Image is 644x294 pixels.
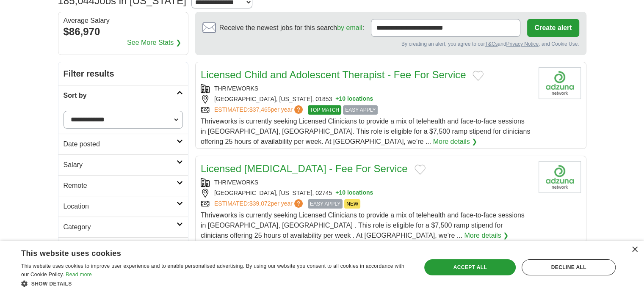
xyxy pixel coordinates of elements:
[249,200,271,207] span: $39,072
[64,139,177,149] h2: Date posted
[506,41,539,47] a: Privacy Notice
[344,199,360,209] span: NEW
[485,41,498,47] a: T&Cs
[21,263,404,278] span: This website uses cookies to improve user experience and to enable personalised advertising. By u...
[214,105,304,115] a: ESTIMATED:$37,465per year?
[201,118,530,145] span: Thriveworks is currently seeking Licensed Clinicians to provide a mix of telehealth and face-to-f...
[31,281,72,287] span: Show details
[58,134,188,154] a: Date posted
[64,201,177,212] h2: Location
[308,199,343,209] span: EASY APPLY
[201,178,532,187] div: THRIVEWORKS
[58,175,188,196] a: Remote
[64,24,183,39] div: $86,970
[64,91,177,101] h2: Sort by
[522,259,616,275] div: Decline all
[58,237,188,258] a: Company
[21,279,409,288] div: Show details
[201,84,532,93] div: THRIVEWORKS
[64,222,177,232] h2: Category
[464,231,509,241] a: More details ❯
[201,212,525,239] span: Thriveworks is currently seeking Licensed Clinicians to provide a mix of telehealth and face-to-f...
[294,105,303,114] span: ?
[58,196,188,217] a: Location
[201,95,532,104] div: [GEOGRAPHIC_DATA], [US_STATE], 01853
[335,95,373,104] button: +10 locations
[58,154,188,175] a: Salary
[335,189,373,198] button: +10 locations
[21,246,388,258] div: This website uses cookies
[201,69,466,80] a: Licensed Child and Adolescent Therapist - Fee For Service
[58,85,188,106] a: Sort by
[527,19,579,37] button: Create alert
[58,62,188,85] h2: Filter results
[64,17,183,24] div: Average Salary
[214,199,304,209] a: ESTIMATED:$39,072per year?
[424,259,516,275] div: Accept all
[335,189,339,198] span: +
[335,95,339,104] span: +
[473,71,484,81] button: Add to favorite jobs
[66,272,92,278] a: Read more, opens a new window
[249,106,271,113] span: $37,465
[202,40,579,48] div: By creating an alert, you agree to our and , and Cookie Use.
[294,199,303,208] span: ?
[64,160,177,170] h2: Salary
[337,24,362,31] a: by email
[58,217,188,237] a: Category
[201,189,532,198] div: [GEOGRAPHIC_DATA], [US_STATE], 02745
[308,105,341,115] span: TOP MATCH
[201,163,408,174] a: Licensed [MEDICAL_DATA] - Fee For Service
[219,23,364,33] span: Receive the newest jobs for this search :
[539,67,581,99] img: Company logo
[539,161,581,193] img: Company logo
[433,137,478,147] a: More details ❯
[631,247,638,253] div: Close
[127,38,181,48] a: See More Stats ❯
[64,181,177,191] h2: Remote
[343,105,378,115] span: EASY APPLY
[415,165,426,175] button: Add to favorite jobs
